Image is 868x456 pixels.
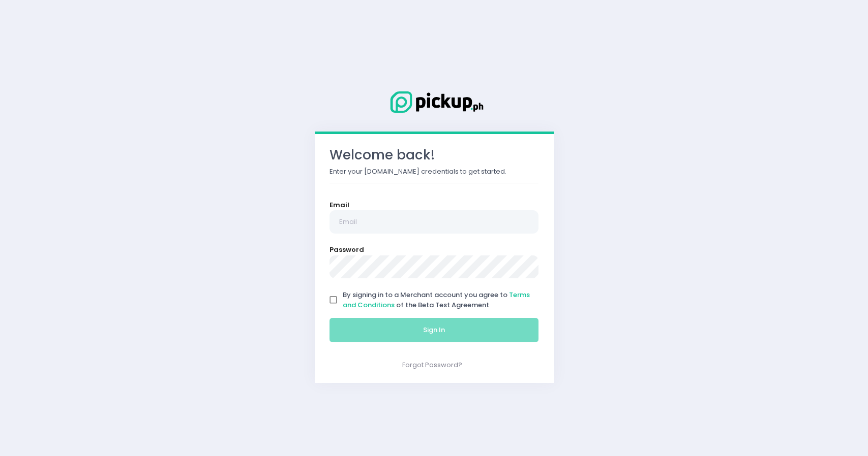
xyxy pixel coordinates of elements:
button: Sign In [330,318,539,342]
img: Logo [383,89,485,115]
label: Email [330,200,349,210]
p: Enter your [DOMAIN_NAME] credentials to get started. [330,167,539,177]
label: Password [330,245,364,255]
span: By signing in to a Merchant account you agree to of the Beta Test Agreement [343,290,530,310]
a: Terms and Conditions [343,290,530,310]
a: Forgot Password? [402,360,462,370]
h3: Welcome back! [330,147,539,163]
input: Email [330,210,539,234]
span: Sign In [423,325,445,335]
